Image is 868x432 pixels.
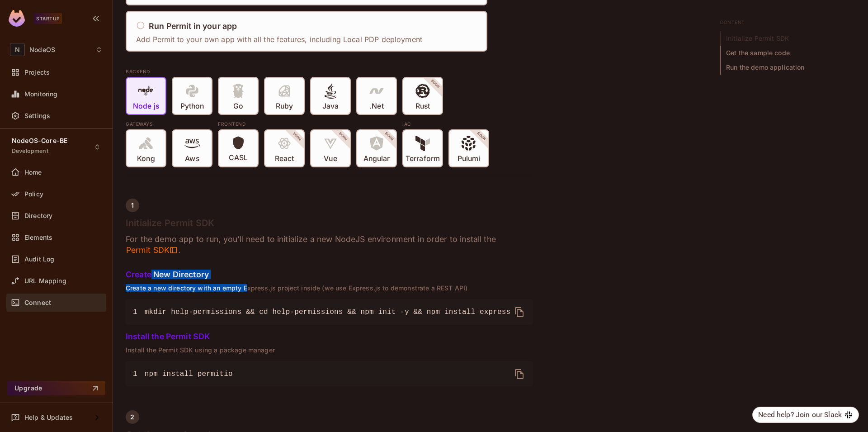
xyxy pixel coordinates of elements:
[276,102,293,111] p: Ruby
[24,414,73,421] span: Help & Updates
[24,169,42,176] span: Home
[720,46,855,60] span: Get the sample code
[126,347,533,354] p: Install the Permit SDK using a package manager
[24,190,43,198] span: Policy
[24,212,52,219] span: Directory
[415,102,430,111] p: Rust
[185,154,199,163] p: Aws
[180,102,204,111] p: Python
[720,19,855,26] p: content
[136,34,422,44] p: Add Permit to your own app with all the features, including Local PDP deployment
[509,301,530,323] button: delete
[12,137,67,144] span: NodeOS-Core-BE
[126,285,533,292] p: Create a new directory with an empty Express.js project inside (we use Express.js to demonstrate ...
[34,13,62,24] div: Startup
[24,277,66,285] span: URL Mapping
[131,202,134,209] span: 1
[24,299,51,306] span: Connect
[720,60,855,75] span: Run the demo application
[509,363,530,385] button: delete
[229,153,248,162] p: CASL
[372,119,407,154] span: SOON
[10,43,25,56] span: N
[29,46,55,53] span: Workspace: NodeOS
[130,413,134,421] span: 2
[133,102,159,111] p: Node js
[24,234,52,241] span: Elements
[402,120,489,128] div: IAC
[145,370,233,378] span: npm install permitio
[126,332,533,341] h5: Install the Permit SDK
[458,154,480,163] p: Pulumi
[233,102,243,111] p: Go
[133,307,145,318] span: 1
[24,90,58,98] span: Monitoring
[275,154,294,163] p: React
[7,381,105,395] button: Upgrade
[137,154,155,163] p: Kong
[149,22,237,31] h5: Run Permit in your app
[133,369,145,380] span: 1
[720,31,855,46] span: Initialize Permit SDK
[279,119,315,154] span: SOON
[126,68,533,75] div: BACKEND
[369,102,383,111] p: .Net
[145,308,510,316] span: mkdir help-permissions && cd help-permissions && npm init -y && npm install express
[126,245,178,256] span: Permit SDK
[758,409,842,420] div: Need help? Join our Slack
[24,256,54,263] span: Audit Log
[418,66,453,102] span: SOON
[322,102,339,111] p: Java
[218,120,397,128] div: Frontend
[126,120,212,128] div: Gateways
[324,154,337,163] p: Vue
[12,147,48,155] span: Development
[126,218,533,228] h4: Initialize Permit SDK
[325,119,361,154] span: SOON
[24,69,50,76] span: Projects
[363,154,390,163] p: Angular
[406,154,440,163] p: Terraform
[464,119,499,154] span: SOON
[126,234,533,256] h6: For the demo app to run, you’ll need to initialize a new NodeJS environment in order to install t...
[9,10,25,27] img: SReyMgAAAABJRU5ErkJggg==
[126,270,533,279] h5: Create New Directory
[24,112,50,119] span: Settings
